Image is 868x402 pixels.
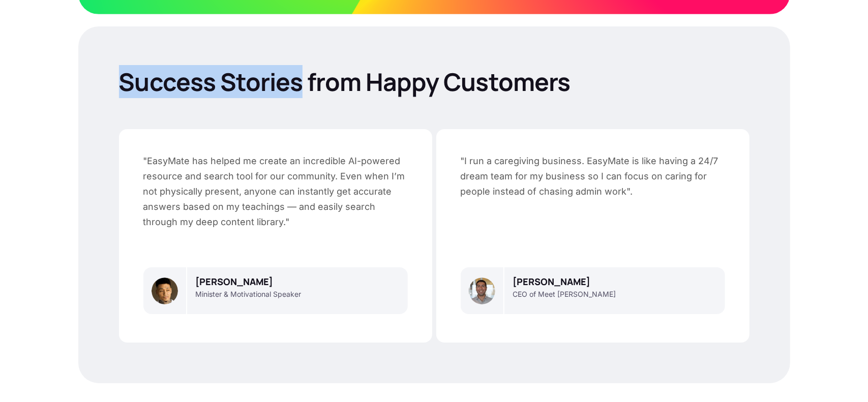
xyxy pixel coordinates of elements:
p: [PERSON_NAME] [195,275,273,288]
p: "EasyMate has helped me create an incredible AI-powered resource and search tool for our communit... [143,153,408,230]
p: [PERSON_NAME] [513,275,590,288]
p: Minister & Motivational Speaker [195,290,301,299]
p: Success Stories from Happy Customers [119,67,750,97]
p: "I run a caregiving business. EasyMate is like having a 24/7 dream team for my business so I can ... [461,153,725,199]
p: CEO of Meet [PERSON_NAME] [513,290,616,299]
